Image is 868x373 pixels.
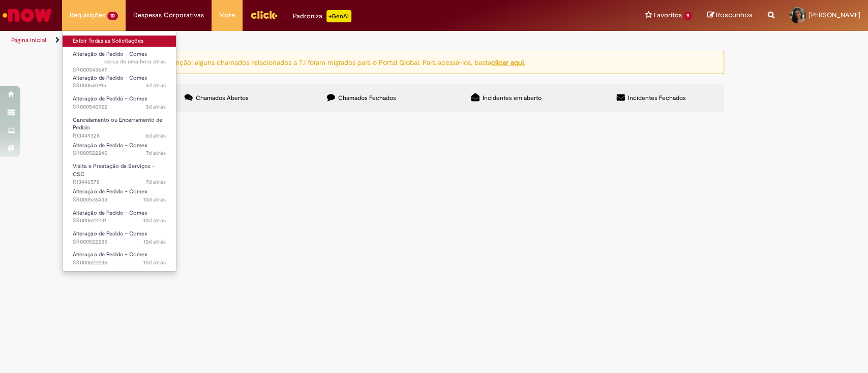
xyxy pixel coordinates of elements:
[73,142,147,149] span: Alteração de Pedido - Comex
[63,115,176,137] a: Aberto R13449328 : Cancelamento ou Encerramento de Pedido
[628,94,686,102] span: Incidentes Fechados
[145,103,166,111] time: 29/08/2025 13:46:33
[145,132,166,140] time: 26/08/2025 16:03:45
[143,196,166,204] time: 22/08/2025 16:45:43
[716,10,753,20] span: Rascunhos
[63,161,176,183] a: Aberto R13446578 : Visita e Prestação de Serviços - CSC
[73,82,166,90] span: SR000540915
[63,140,176,159] a: Aberto SR000522240 : Alteração de Pedido - Comex
[73,132,166,140] span: R13449328
[338,94,396,102] span: Chamados Fechados
[143,259,166,266] span: 10d atrás
[143,217,166,224] time: 22/08/2025 16:43:41
[62,30,176,272] ul: Requisições
[146,178,166,186] time: 26/08/2025 08:02:07
[73,149,166,157] span: SR000522240
[63,186,176,205] a: Aberto SR000526433 : Alteração de Pedido - Comex
[63,36,176,47] a: Exibir Todas as Solicitações
[146,149,166,157] span: 7d atrás
[145,132,166,140] span: 6d atrás
[63,49,176,71] a: Aberto SR000543647 : Alteração de Pedido - Comex
[143,196,166,204] span: 10d atrás
[73,238,166,246] span: SR000522235
[1,5,53,25] img: ServiceNow
[73,162,155,178] span: Visita e Prestação de Serviços - CSC
[73,58,166,74] span: SR000543647
[73,178,166,186] span: R13446578
[73,103,166,111] span: SR000540922
[143,238,166,246] time: 22/08/2025 16:41:33
[73,217,166,225] span: SR000522231
[104,58,166,65] span: cerca de uma hora atrás
[143,259,166,266] time: 22/08/2025 16:38:17
[73,50,147,58] span: Alteração de Pedido - Comex
[73,74,147,82] span: Alteração de Pedido - Comex
[250,7,278,22] img: click_logo_yellow_360x200.png
[143,238,166,246] span: 10d atrás
[70,10,105,20] span: Requisições
[146,178,166,186] span: 7d atrás
[326,10,351,22] p: +GenAi
[63,208,176,226] a: Aberto SR000522231 : Alteração de Pedido - Comex
[8,31,571,50] ul: Trilhas de página
[133,10,204,20] span: Despesas Corporativas
[145,82,166,89] time: 29/08/2025 14:22:09
[11,36,46,44] a: Página inicial
[145,103,166,111] span: 3d atrás
[293,10,351,22] div: Padroniza
[63,73,176,91] a: Aberto SR000540915 : Alteração de Pedido - Comex
[683,12,692,20] span: 9
[809,11,860,19] span: [PERSON_NAME]
[143,217,166,224] span: 10d atrás
[63,228,176,247] a: Aberto SR000522235 : Alteração de Pedido - Comex
[707,11,753,20] a: Rascunhos
[107,12,118,20] span: 10
[73,251,147,258] span: Alteração de Pedido - Comex
[73,259,166,267] span: SR000522236
[653,10,681,20] span: Favoritos
[491,57,525,66] a: clicar aqui.
[73,230,147,238] span: Alteração de Pedido - Comex
[73,116,162,132] span: Cancelamento ou Encerramento de Pedido
[219,10,235,20] span: More
[104,58,166,65] time: 01/09/2025 09:19:27
[73,196,166,204] span: SR000526433
[164,57,525,66] ng-bind-html: Atenção: alguns chamados relacionados a T.I foram migrados para o Portal Global. Para acessá-los,...
[483,94,542,102] span: Incidentes em aberto
[146,149,166,157] time: 26/08/2025 09:36:19
[73,209,147,217] span: Alteração de Pedido - Comex
[63,93,176,112] a: Aberto SR000540922 : Alteração de Pedido - Comex
[73,188,147,195] span: Alteração de Pedido - Comex
[73,95,147,103] span: Alteração de Pedido - Comex
[63,249,176,268] a: Aberto SR000522236 : Alteração de Pedido - Comex
[196,94,249,102] span: Chamados Abertos
[145,82,166,89] span: 3d atrás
